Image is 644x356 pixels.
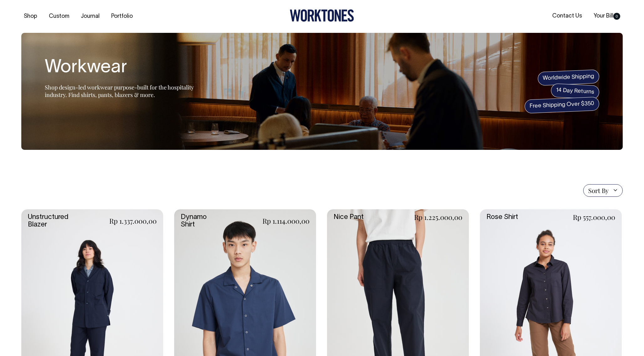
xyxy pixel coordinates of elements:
[78,11,102,22] a: Journal
[588,187,609,194] span: Sort By
[524,97,600,114] span: Free Shipping Over $350
[21,11,40,22] a: Shop
[46,11,72,22] a: Custom
[613,13,620,20] span: 0
[551,83,600,99] span: 14 Day Returns
[591,11,623,21] a: Your Bill0
[550,11,584,21] a: Contact Us
[45,58,201,78] h1: Workwear
[109,11,135,22] a: Portfolio
[45,84,194,99] span: Shop design-led workwear purpose-built for the hospitality industry. Find shirts, pants, blazers ...
[538,69,600,86] span: Worldwide Shipping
